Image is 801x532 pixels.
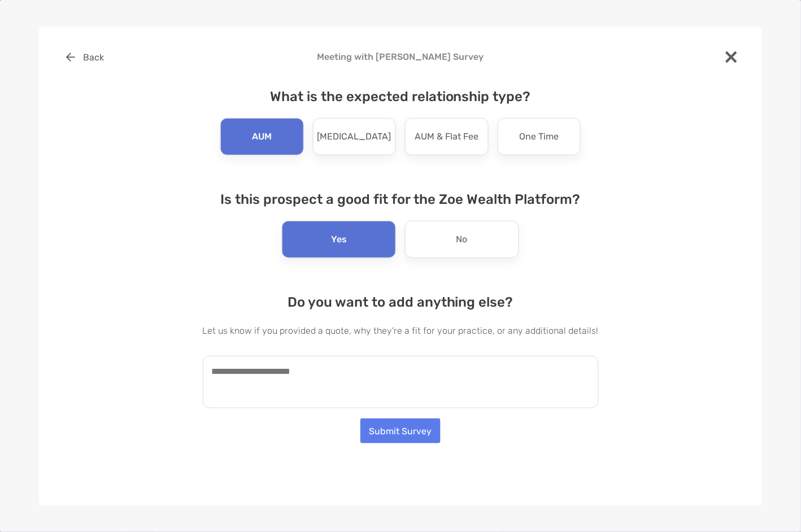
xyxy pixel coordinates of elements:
[57,45,113,69] button: Back
[57,51,744,62] h4: Meeting with [PERSON_NAME] Survey
[415,128,478,146] p: AUM & Flat Fee
[66,53,75,62] img: button icon
[360,418,441,443] button: Submit Survey
[331,230,347,248] p: Yes
[252,128,272,146] p: AUM
[203,294,599,310] h4: Do you want to add anything else?
[456,230,468,248] p: No
[203,324,599,338] p: Let us know if you provided a quote, why they're a fit for your practice, or any additional details!
[203,89,599,104] h4: What is the expected relationship type?
[317,128,391,146] p: [MEDICAL_DATA]
[519,128,559,146] p: One Time
[726,51,737,63] img: close modal
[203,191,599,207] h4: Is this prospect a good fit for the Zoe Wealth Platform?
